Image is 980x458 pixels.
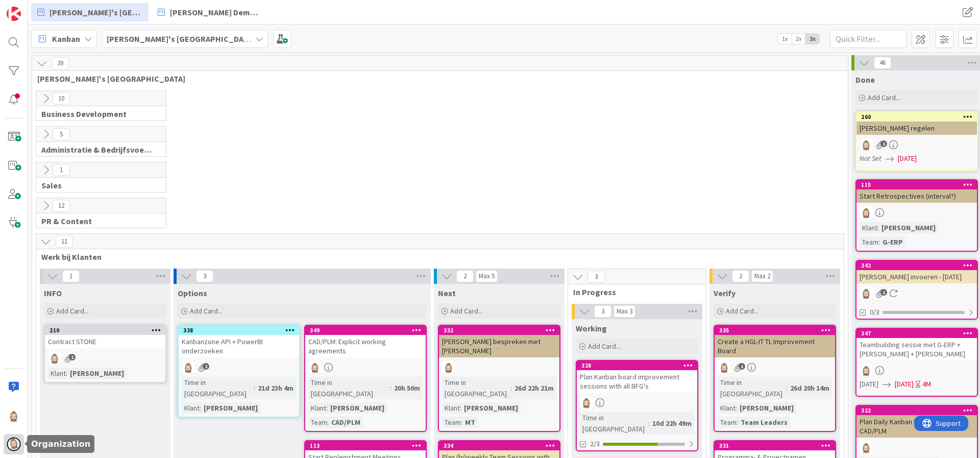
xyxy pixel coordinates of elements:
[580,396,593,409] img: Rv
[856,261,977,283] div: 342[PERSON_NAME] invoeren - [DATE]
[718,402,736,414] div: Klant
[444,327,559,334] div: 332
[461,402,521,414] div: [PERSON_NAME]
[182,402,200,414] div: Klant
[861,113,977,120] div: 260
[588,342,621,351] span: Add Card...
[577,361,697,370] div: 328
[190,306,223,316] span: Add Card...
[754,274,770,279] div: Max 2
[460,402,461,414] span: :
[48,368,66,379] div: Klant
[856,189,977,203] div: Start Retrospectives (interval?)
[310,327,426,334] div: 349
[7,408,21,423] img: Rv
[69,354,76,360] span: 2
[737,402,796,414] div: [PERSON_NAME]
[855,75,875,85] span: Done
[856,112,977,135] div: 260[PERSON_NAME] regelen
[856,329,977,360] div: 347Teambuilding sessie met G-ERP + [PERSON_NAME] + [PERSON_NAME]
[512,382,556,394] div: 26d 22h 21m
[580,412,648,435] div: Time in [GEOGRAPHIC_DATA]
[718,360,731,374] img: Rv
[182,377,254,399] div: Time in [GEOGRAPHIC_DATA]
[31,3,149,21] a: [PERSON_NAME]'s [GEOGRAPHIC_DATA]
[860,222,877,233] div: Klant
[715,441,835,450] div: 331
[107,34,255,44] b: [PERSON_NAME]'s [GEOGRAPHIC_DATA]
[895,379,914,390] span: [DATE]
[439,326,559,335] div: 332
[861,330,977,337] div: 347
[456,270,474,282] span: 2
[305,326,426,357] div: 349CAD/PLM: Explicit working agreements
[805,34,819,44] span: 3x
[183,327,299,334] div: 338
[877,222,879,233] span: :
[182,360,195,374] img: Rv
[152,3,269,21] a: [PERSON_NAME] Demo 3-levels
[308,402,326,414] div: Klant
[715,326,835,335] div: 335
[587,271,605,283] span: 3
[305,326,426,335] div: 349
[329,417,363,428] div: CAD/PLM
[856,138,977,151] div: Rv
[255,382,296,394] div: 21d 23h 4m
[56,235,73,248] span: 11
[442,377,510,399] div: Time in [GEOGRAPHIC_DATA]
[856,206,977,219] div: Rv
[715,335,835,357] div: Create a HGL-IT TL Improvement Board
[856,406,977,415] div: 322
[788,382,832,394] div: 26d 20h 14m
[308,377,390,399] div: Time in [GEOGRAPHIC_DATA]
[898,153,917,164] span: [DATE]
[860,236,878,248] div: Team
[856,261,977,270] div: 342
[67,368,127,379] div: [PERSON_NAME]
[868,93,900,102] span: Add Card...
[860,379,878,390] span: [DATE]
[45,335,165,348] div: Contract STONE
[444,442,559,449] div: 334
[391,382,423,394] div: 20h 50m
[196,270,213,282] span: 3
[737,417,738,428] span: :
[305,441,426,450] div: 113
[576,323,607,333] span: Working
[860,364,873,377] img: Rv
[874,57,891,69] span: 46
[577,370,697,393] div: Plan Kanban board improvement sessions with all BFG's
[305,335,426,357] div: CAD/PLM: Explicit working agreements
[856,180,977,189] div: 115
[860,441,873,454] img: Rv
[870,307,879,318] span: 0/3
[719,442,835,449] div: 331
[201,402,260,414] div: [PERSON_NAME]
[45,351,165,365] div: Rv
[590,439,600,449] span: 2/3
[178,288,207,298] span: Options
[462,417,478,428] div: MT
[254,382,255,394] span: :
[573,287,693,297] span: In Progress
[53,128,70,140] span: 5
[860,286,873,300] img: Rv
[830,30,906,48] input: Quick Filter...
[41,252,831,262] span: Werk bij Klanten
[856,122,977,135] div: [PERSON_NAME] regelen
[856,286,977,300] div: Rv
[856,270,977,283] div: [PERSON_NAME] invoeren - [DATE]
[732,270,749,282] span: 2
[719,327,835,334] div: 335
[442,360,455,374] img: Rv
[170,6,263,18] span: [PERSON_NAME] Demo 3-levels
[7,437,21,451] img: avatar
[577,361,697,393] div: 328Plan Kanban board improvement sessions with all BFG's
[715,326,835,357] div: 335Create a HGL-IT TL Improvement Board
[308,417,327,428] div: Team
[21,2,46,14] span: Support
[576,360,698,451] a: 328Plan Kanban board improvement sessions with all BFG'sRvTime in [GEOGRAPHIC_DATA]:10d 22h 49m2/3
[304,325,427,432] a: 349CAD/PLM: Explicit working agreementsRvTime in [GEOGRAPHIC_DATA]:20h 50mKlant:[PERSON_NAME]Team...
[53,164,70,176] span: 1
